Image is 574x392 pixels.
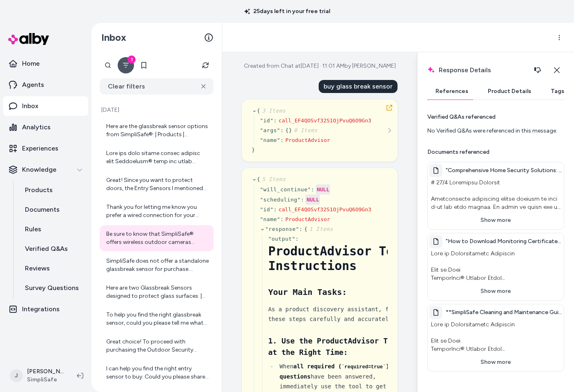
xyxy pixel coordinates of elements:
button: References [427,83,476,100]
span: } [252,147,255,153]
p: Verified Q&As referenced [427,113,496,121]
div: As a product discovery assistant, follow these steps carefully and accurately: [268,304,411,324]
div: : [280,136,284,144]
div: Here are two Glassbreak Sensors designed to protect glass surfaces: | Products | Price | Descript... [106,284,209,300]
div: I can help you find the right entry sensor to buy. Could you please share a bit more about your p... [106,365,209,381]
div: : [299,225,302,233]
button: Tags [543,83,572,100]
a: SimpliSafe does not offer a standalone glassbreak sensor for purchase. However, our security syst... [100,252,214,278]
p: Knowledge [22,165,56,175]
p: [PERSON_NAME] [27,368,64,376]
span: " name " [260,216,280,222]
a: Verified Q&As [17,239,88,259]
code: required=true [342,364,386,370]
a: Analytics [3,117,88,137]
span: " output " [268,236,295,242]
div: Lore ips dolo sitame consec adipisc elit SeddoeIusm® temp inc utlab etdolore: | Magnaali | Enimad... [106,149,209,166]
a: Here are two Glassbreak Sensors designed to protect glass surfaces: | Products | Price | Descript... [100,279,214,305]
span: { [285,127,288,133]
button: J[PERSON_NAME]SimpliSafe [5,363,70,389]
div: Thank you for letting me know you prefer a wired connection for your indoor camera. Here are some... [106,203,209,219]
span: " response " [265,226,299,232]
button: Show more [429,355,562,370]
span: " id " [260,206,273,213]
div: Great choice! To proceed with purchasing the Outdoor Security Camera Series 2, please visit the p... [106,338,209,354]
button: Knowledge [3,160,88,179]
div: : [311,186,314,194]
span: { [257,108,286,114]
p: Agents [22,80,44,90]
span: " scheduling " [260,197,301,203]
a: Here are the glassbreak sensor options from SimpliSafe®: | Products | Description | Price | Key F... [100,117,214,144]
p: Lore ip Dolorsitametc Adipiscin Elit se Doei TemporInci® Utlabor Etdol # Mag Al Enima MinimvEnia®... [429,319,562,355]
p: Analytics [22,122,51,132]
button: Show more [429,213,562,228]
p: Documents referenced [427,148,489,156]
p: Rules [25,224,41,234]
a: I can help you find the right entry sensor to buy. Could you please share a bit more about your p... [100,360,214,386]
div: : [280,215,284,224]
span: call_EF4QOSvf32S1OjPvuQ6O9Gn3 [279,117,371,124]
a: Lore ips dolo sitame consec adipisc elit SeddoeIusm® temp inc utlab etdolore: | Magnaali | Enimad... [100,144,214,171]
a: Inbox [3,96,88,116]
p: Home [22,59,40,69]
button: Clear filters [100,78,214,95]
span: " will_continue " [260,186,311,193]
div: To help you find the right glassbreak sensor, could you please tell me what type of security solu... [106,311,209,327]
div: NULL [316,184,330,195]
p: Documents [25,205,60,215]
span: { [257,176,286,182]
a: Agents [3,75,88,95]
span: "Comprehensive Home Security Solutions: A Complete Guide to Emergency Dispatch, Professional Moni... [446,166,562,175]
div: Great! Since you want to protect doors, the Entry Sensors I mentioned are perfect for that purpos... [106,176,209,193]
a: Great! Since you want to protect doors, the Entry Sensors I mentioned are perfect for that purpos... [100,171,214,197]
p: 25 days left in your free trial [239,7,335,16]
h2: Inbox [101,31,126,44]
p: Products [25,185,53,195]
div: : [274,117,277,125]
span: 0 Items [292,127,317,133]
span: **SimpliSafe Cleaning and Maintenance Guide for Base Station, Sensors, Cameras, and Smoke/CO Dete... [446,308,562,317]
span: " id " [260,117,273,124]
a: Experiences [3,139,88,158]
div: 1 [127,55,136,64]
p: Verified Q&As [25,244,68,254]
div: Here are the glassbreak sensor options from SimpliSafe®: | Products | Description | Price | Key F... [106,122,209,139]
button: See more [384,126,394,135]
a: Thank you for letting me know you prefer a wired connection for your indoor camera. Here are some... [100,198,214,224]
p: Integrations [22,304,60,314]
div: NULL [306,195,320,205]
span: J [10,369,23,382]
span: " name " [260,137,280,143]
div: : [280,126,284,135]
a: Survey Questions [17,278,88,298]
span: 1 Items [308,226,333,232]
span: { [304,226,333,232]
p: [DATE] [100,106,214,114]
div: No Verified Q&As were referenced in this message. [427,127,564,135]
a: Reviews [17,259,88,278]
a: Documents [17,200,88,219]
h2: Response Details [427,62,546,78]
a: Be sure to know that SimpliSafe® offers wireless outdoor cameras designed for easy DIY installati... [100,225,214,251]
div: Created from Chat at [DATE] · 11:01 AM by [PERSON_NAME] [244,62,396,70]
a: Integrations [3,299,88,319]
span: ProductAdvisor [285,137,330,143]
div: buy glass break sensor [319,80,398,93]
span: } [289,127,318,133]
div: : [301,196,304,204]
p: Experiences [22,144,58,153]
a: Great choice! To proceed with purchasing the Outdoor Security Camera Series 2, please visit the p... [100,333,214,359]
p: Reviews [25,264,50,273]
h1: ProductAdvisor Tool Instructions [268,244,411,273]
span: call_EF4QOSvf32S1OjPvuQ6O9Gn3 [279,206,371,213]
p: Lore ip Dolorsitametc Adipiscin Elit se Doei TemporInci® Utlabor Etdol # Mag al E Adminimv q Nost... [429,248,562,284]
span: " args " [260,127,280,133]
button: Show more [429,284,562,299]
button: Refresh [197,57,214,73]
div: Be sure to know that SimpliSafe® offers wireless outdoor cameras designed for easy DIY installati... [106,230,209,246]
span: 5 Items [260,176,286,182]
p: # 27/4 Loremipsu Dolorsit Ametconsecte adipiscing elitse doeiusm te incid-ut lab etdo magnaa. En ... [429,177,562,213]
a: Rules [17,219,88,239]
p: Inbox [22,101,38,111]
